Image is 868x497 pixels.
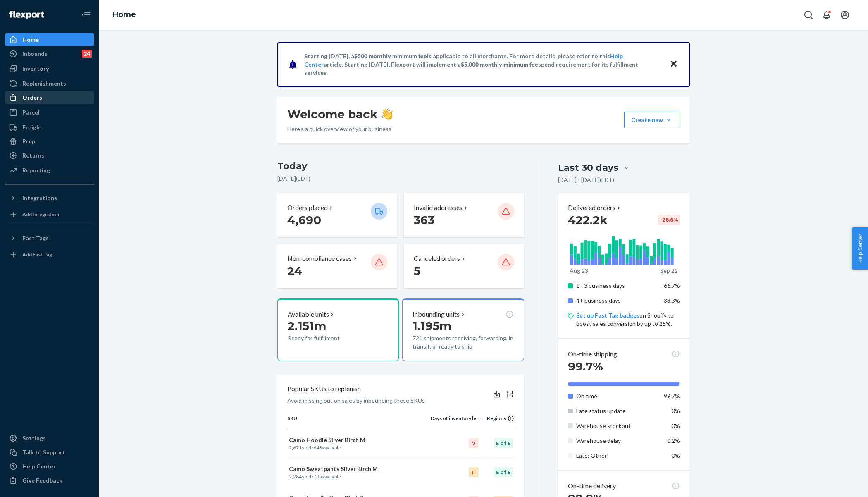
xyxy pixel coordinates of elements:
[469,467,479,477] div: 11
[289,473,429,480] p: sold · available
[461,61,538,68] span: $5,000 monthly minimum fee
[22,166,50,174] div: Reporting
[287,397,425,405] p: Avoid missing out on sales by inbounding these SKUs
[22,151,44,160] div: Returns
[22,93,42,102] div: Orders
[576,392,658,400] p: On time
[576,437,658,445] p: Warehouse delay
[22,211,59,218] div: Add Integration
[106,3,143,27] ol: breadcrumbs
[664,282,680,289] span: 66.7%
[413,319,451,333] span: 1.195m
[494,438,513,448] div: 5 of 5
[277,160,524,173] h3: Today
[568,359,603,373] span: 99.7%
[82,50,92,58] div: 24
[5,232,94,245] button: Fast Tags
[22,79,66,88] div: Replenishments
[5,208,94,221] a: Add Integration
[289,444,302,451] span: 2,671
[277,244,397,288] button: Non-compliance cases 24
[304,52,662,77] p: Starting [DATE], a is applicable to all merchants. For more details, please refer to this article...
[22,234,49,242] div: Fast Tags
[289,444,429,451] p: sold · available
[672,407,680,414] span: 0%
[381,108,393,120] img: hand-wave emoji
[287,384,361,394] p: Popular SKUs to replenish
[287,203,328,213] p: Orders placed
[313,473,322,480] span: 795
[576,312,639,319] a: Set up Fast Tag badges
[402,298,524,361] button: Inbounding units1.195m721 shipments receiving, forwarding, in transit, or ready to ship
[570,267,588,275] p: Aug 23
[404,244,524,288] button: Canceled orders 5
[112,10,136,19] a: Home
[414,203,463,213] p: Invalid addresses
[288,319,326,333] span: 2.151m
[5,62,94,75] a: Inventory
[576,282,658,290] p: 1 - 3 business days
[414,213,434,227] span: 363
[22,108,40,117] div: Parcel
[289,436,429,444] p: Camo Hoodie Silver Birch M
[576,422,658,430] p: Warehouse stockout
[576,296,658,305] p: 4+ business days
[289,465,429,473] p: Camo Sweatpants Silver Birch M
[494,467,513,477] div: 5 of 5
[22,36,39,44] div: Home
[660,267,678,275] p: Sep 22
[22,448,65,456] div: Talk to Support
[568,481,616,491] p: On-time delivery
[5,91,94,104] a: Orders
[413,334,513,351] p: 721 shipments receiving, forwarding, in transit, or ready to ship
[414,264,420,278] span: 5
[576,407,658,415] p: Late status update
[287,254,352,263] p: Non-compliance cases
[5,121,94,134] a: Freight
[287,264,302,278] span: 24
[431,415,480,429] th: Days of inventory left
[5,191,94,205] button: Integrations
[277,174,524,183] p: [DATE] ( EDT )
[22,123,43,131] div: Freight
[5,164,94,177] a: Reporting
[287,415,431,429] th: SKU
[5,446,94,459] button: Talk to Support
[800,7,817,23] button: Open Search Box
[277,298,399,361] button: Available units2.151mReady for fulfillment
[19,6,36,13] span: Chat
[5,135,94,148] a: Prep
[5,149,94,162] a: Returns
[22,251,52,258] div: Add Fast Tag
[9,11,44,19] img: Flexport logo
[469,438,479,448] div: 7
[568,203,622,213] button: Delivered orders
[5,47,94,60] a: Inbounds24
[558,176,614,184] p: [DATE] - [DATE] ( EDT )
[5,33,94,46] a: Home
[287,107,393,122] h1: Welcome back
[672,422,680,429] span: 0%
[287,213,321,227] span: 4,690
[5,432,94,445] a: Settings
[576,311,680,328] p: on Shopify to boost sales conversion by up to 25%.
[22,137,35,146] div: Prep
[22,476,62,485] div: Give Feedback
[658,215,680,225] div: -26.6 %
[414,254,460,263] p: Canceled orders
[852,227,868,270] button: Help Center
[5,106,94,119] a: Parcel
[22,194,57,202] div: Integrations
[568,349,617,359] p: On-time shipping
[568,213,608,227] span: 422.2k
[413,310,460,319] p: Inbounding units
[480,415,514,422] div: Regions
[818,7,835,23] button: Open notifications
[313,444,322,451] span: 648
[668,58,679,70] button: Close
[22,434,46,442] div: Settings
[22,462,56,471] div: Help Center
[288,310,329,319] p: Available units
[576,452,658,460] p: Late: Other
